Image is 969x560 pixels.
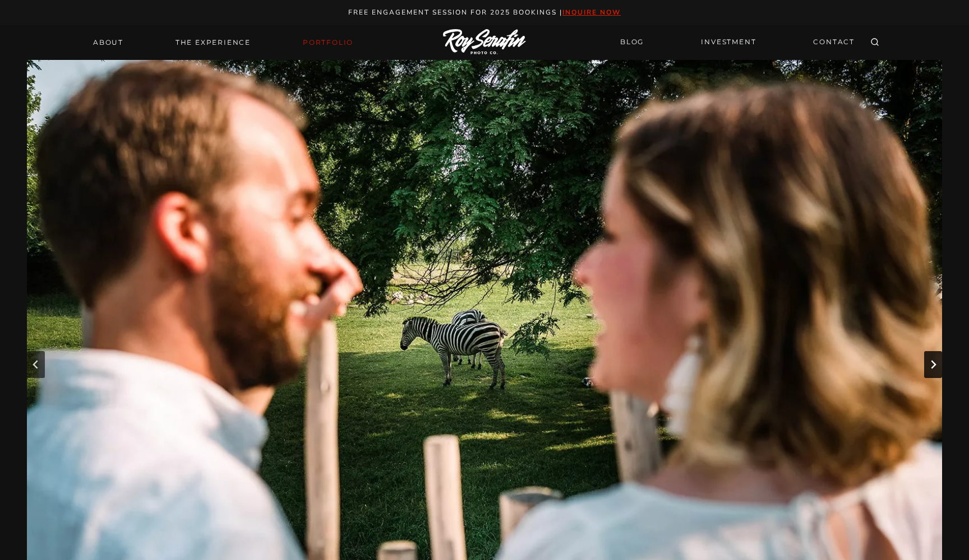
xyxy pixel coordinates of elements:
[27,351,45,378] button: Previous slide
[867,35,883,50] button: View Search Form
[694,32,763,52] a: INVESTMENT
[86,35,130,50] a: About
[443,29,526,55] img: Logo of Roy Serafin Photo Co., featuring stylized text in white on a light background, representi...
[296,35,360,50] a: Portfolio
[613,32,861,52] nav: Secondary Navigation
[169,35,257,50] a: THE EXPERIENCE
[562,8,621,17] a: inquire now
[924,351,942,378] button: Next slide
[12,7,957,18] p: Free engagement session for 2025 Bookings |
[86,35,360,50] nav: Primary Navigation
[806,32,861,52] a: CONTACT
[613,32,650,52] a: BLOG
